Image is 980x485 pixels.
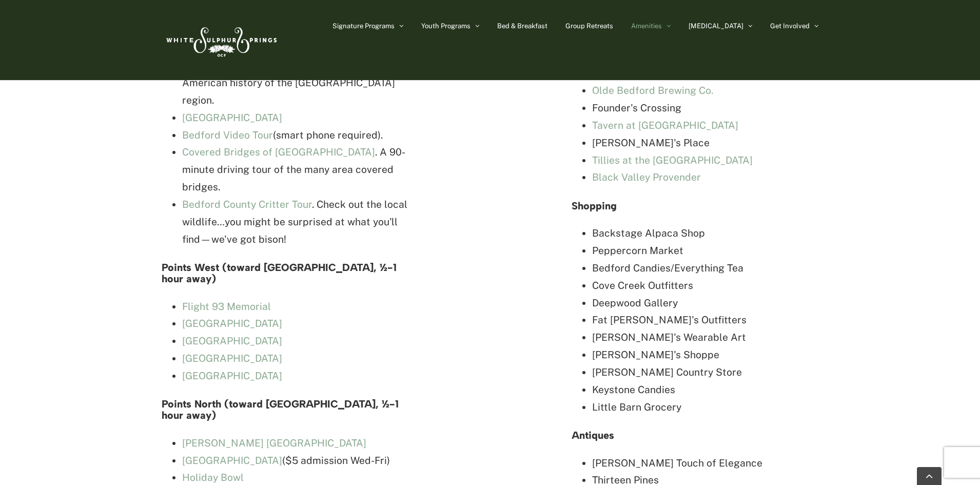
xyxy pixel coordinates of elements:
li: Cove Creek Outfitters [592,277,818,295]
a: Flight 93 Memorial [182,301,271,312]
a: [PERSON_NAME] [GEOGRAPHIC_DATA] [182,437,366,449]
li: Peppercorn Market [592,242,818,260]
li: . Check out the local wildlife…you might be surprised at what you'll find—we've got bison! [182,196,408,248]
a: Bedford County Critter Tour [182,199,312,210]
li: Backstage Alpaca Shop [592,225,818,242]
h4: Points West (toward [GEOGRAPHIC_DATA], ½-1 hour away) [162,262,408,284]
li: Founder's Crossing [592,100,818,117]
a: Covered Bridges of [GEOGRAPHIC_DATA] [182,146,375,158]
a: Olde Bedford Brewing Co. [592,85,713,96]
span: Get Involved [770,23,810,29]
a: [GEOGRAPHIC_DATA] [182,112,282,123]
a: Holiday Bowl [182,472,244,483]
a: Bedford Video Tour [182,129,273,141]
span: Youth Programs [421,23,471,29]
li: Keystone Candies [592,381,818,399]
li: Bedford Candies/Everything Tea [592,260,818,277]
h4: Antiques [572,430,818,441]
li: . Learn about the rich American history of the [GEOGRAPHIC_DATA] region. [182,57,408,109]
li: Little Barn Grocery [592,399,818,416]
a: Tillies at the [GEOGRAPHIC_DATA] [592,154,753,166]
a: [GEOGRAPHIC_DATA] [182,353,282,364]
a: [GEOGRAPHIC_DATA] [182,335,282,346]
h4: Points North (toward [GEOGRAPHIC_DATA], ½-1 hour away) [162,398,408,421]
li: Fat [PERSON_NAME]'s Outfitters [592,312,818,329]
li: [PERSON_NAME] Touch of Elegance [592,455,818,472]
span: Group Retreats [565,23,613,29]
a: Tavern at [GEOGRAPHIC_DATA] [592,120,738,131]
li: [PERSON_NAME]'s Shoppe [592,346,818,364]
li: [PERSON_NAME]'s Place [592,134,818,152]
a: Black Valley Provender [592,171,701,183]
li: Deepwood Gallery [592,295,818,312]
a: [GEOGRAPHIC_DATA] [182,455,282,466]
li: ($5 admission Wed-Fri) [182,452,408,470]
li: [PERSON_NAME]'s Wearable Art [592,329,818,346]
img: White Sulphur Springs Logo [162,16,280,64]
span: Signature Programs [332,23,395,29]
li: . A 90-minute driving tour of the many area covered bridges. [182,144,408,196]
li: (smart phone required). [182,127,408,144]
span: [MEDICAL_DATA] [689,23,743,29]
span: Bed & Breakfast [497,23,547,29]
span: Amenities [631,23,662,29]
li: [PERSON_NAME] Country Store [592,364,818,381]
a: [GEOGRAPHIC_DATA] [182,318,282,329]
h4: Shopping [572,200,818,211]
a: [GEOGRAPHIC_DATA] [182,370,282,381]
